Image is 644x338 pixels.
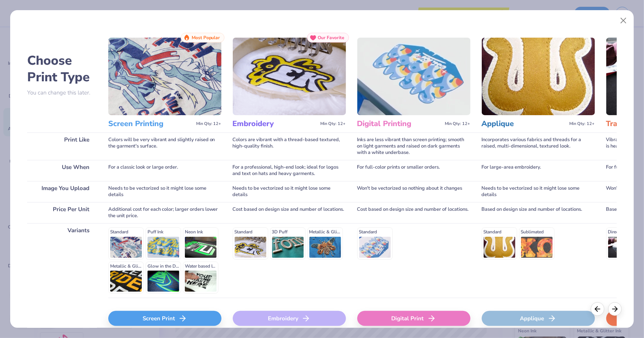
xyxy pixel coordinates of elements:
[108,181,221,202] div: Needs to be vectorized so it might lose some details
[108,311,221,326] div: Screen Print
[482,119,567,129] h3: Applique
[108,119,193,129] h3: Screen Printing
[357,38,470,115] img: Digital Printing
[233,181,346,202] div: Needs to be vectorized so it might lose some details
[570,121,595,126] span: Min Qty: 12+
[27,202,97,223] div: Price Per Unit
[27,90,97,96] p: You can change this later.
[233,202,346,223] div: Cost based on design size and number of locations.
[233,132,346,160] div: Colors are vibrant with a thread-based textured, high-quality finish.
[196,121,221,126] span: Min Qty: 12+
[482,202,595,223] div: Based on design size and number of locations.
[482,38,595,115] img: Applique
[318,35,345,40] span: Our Favorite
[108,202,221,223] div: Additional cost for each color; larger orders lower the unit price.
[27,181,97,202] div: Image You Upload
[482,311,595,326] div: Applique
[27,160,97,181] div: Use When
[233,311,346,326] div: Embroidery
[27,223,97,298] div: Variants
[357,202,470,223] div: Cost based on design size and number of locations.
[445,121,470,126] span: Min Qty: 12+
[108,132,221,160] div: Colors will be very vibrant and slightly raised on the garment's surface.
[27,132,97,160] div: Print Like
[233,160,346,181] div: For a professional, high-end look; ideal for logos and text on hats and heavy garments.
[233,119,318,129] h3: Embroidery
[357,119,442,129] h3: Digital Printing
[616,14,631,28] button: Close
[108,38,221,115] img: Screen Printing
[482,160,595,181] div: For large-area embroidery.
[27,52,97,85] h2: Choose Print Type
[233,38,346,115] img: Embroidery
[357,132,470,160] div: Inks are less vibrant than screen printing; smooth on light garments and raised on dark garments ...
[482,181,595,202] div: Needs to be vectorized so it might lose some details
[321,121,346,126] span: Min Qty: 12+
[357,160,470,181] div: For full-color prints or smaller orders.
[357,181,470,202] div: Won't be vectorized so nothing about it changes
[108,160,221,181] div: For a classic look or large order.
[192,35,220,40] span: Most Popular
[357,311,470,326] div: Digital Print
[482,132,595,160] div: Incorporates various fabrics and threads for a raised, multi-dimensional, textured look.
